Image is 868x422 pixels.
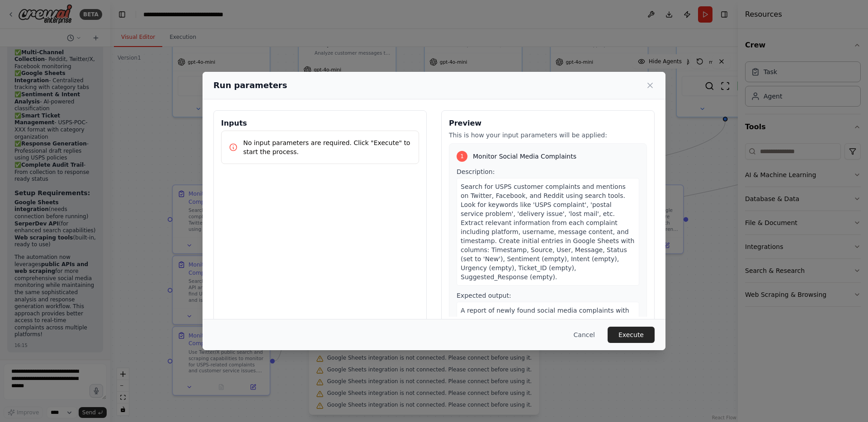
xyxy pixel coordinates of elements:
div: 1 [457,151,467,162]
button: Execute [608,327,655,343]
span: Search for USPS customer complaints and mentions on Twitter, Facebook, and Reddit using search to... [461,183,634,281]
p: This is how your input parameters will be applied: [449,131,647,140]
p: No input parameters are required. Click "Execute" to start the process. [243,138,411,156]
h3: Inputs [221,118,419,129]
span: Monitor Social Media Complaints [473,152,576,161]
span: Expected output: [457,292,511,299]
h3: Preview [449,118,647,129]
button: Cancel [566,327,602,343]
h2: Run parameters [213,79,287,92]
span: A report of newly found social media complaints with all relevant information saved to Google She... [461,307,630,359]
span: Description: [457,168,495,175]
